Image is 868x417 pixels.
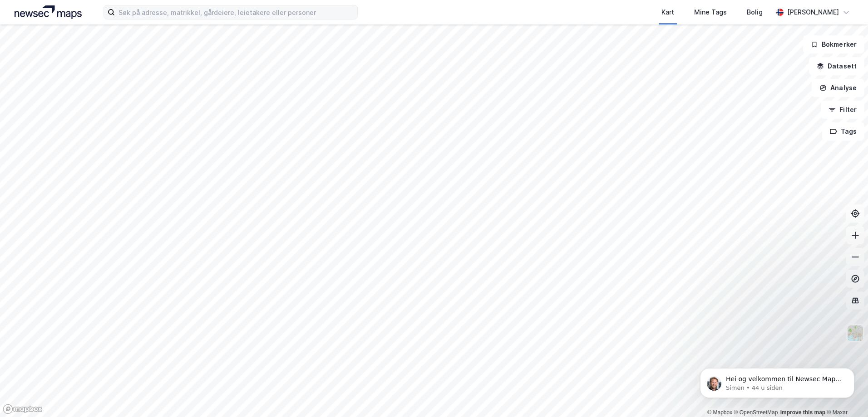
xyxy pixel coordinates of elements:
[780,409,825,416] a: Improve this map
[3,404,43,414] a: Mapbox homepage
[661,7,674,18] div: Kart
[694,7,727,18] div: Mine Tags
[809,57,864,75] button: Datasett
[686,349,868,412] iframe: Intercom notifications melding
[747,7,763,18] div: Bolig
[803,35,864,53] button: Bokmerker
[734,409,778,416] a: OpenStreetMap
[15,5,82,19] img: logo.a4113a55bc3d86da70a041830d287a7e.svg
[115,5,357,19] input: Søk på adresse, matrikkel, gårdeiere, leietakere eller personer
[822,122,864,141] button: Tags
[821,101,864,119] button: Filter
[847,325,864,342] img: Z
[812,79,864,97] button: Analyse
[787,7,839,18] div: [PERSON_NAME]
[707,409,732,416] a: Mapbox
